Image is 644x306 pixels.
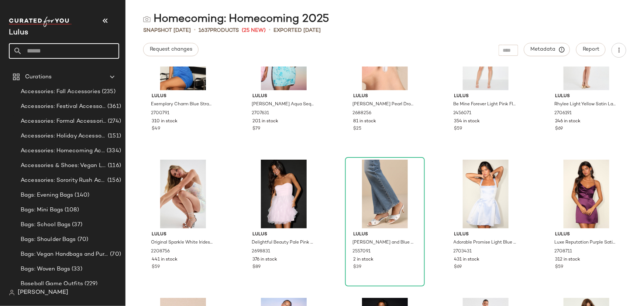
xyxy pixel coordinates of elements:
span: Accessories: Homecoming Accessories [21,147,105,155]
span: (229) [83,280,98,288]
span: Accessories: Sorority Rush Accessories [21,176,106,185]
span: (33) [70,265,82,273]
span: $59 [152,264,160,271]
span: Rhylee Light Yellow Satin Lace-Up Off-the-Shoulder Mini Dress [554,101,617,108]
span: Accessories: Holiday Accessories [21,132,106,140]
img: svg%3e [143,16,151,23]
span: Lulus [454,93,517,100]
span: 310 in stock [152,118,178,125]
span: (37) [70,221,82,229]
span: Lulus [555,93,618,100]
span: [PERSON_NAME] and Blue High Heel Sandals [353,239,416,246]
span: Lulus [252,231,315,238]
span: • [269,26,271,35]
span: $79 [252,126,260,132]
span: 81 in stock [354,118,376,125]
span: (70) [76,235,89,244]
span: Bags: Woven Bags [21,265,70,273]
span: Bags: Mini Bags [21,206,63,214]
span: [PERSON_NAME] [18,288,68,297]
span: $39 [354,264,362,271]
span: 2456071 [454,110,472,117]
img: 2698831_02_front_2025-06-12.jpg [247,160,321,228]
span: Accessories: Formal Accessories [21,117,106,126]
span: 1637 [199,28,210,33]
span: 312 in stock [555,256,580,263]
img: 12357881_2557091.jpg [348,160,422,228]
span: Lulus [454,231,517,238]
span: 2 in stock [354,256,374,263]
span: (235) [100,88,116,96]
span: (334) [105,147,121,155]
span: 354 in stock [454,118,480,125]
span: Report [582,47,599,52]
p: Exported [DATE] [273,27,321,34]
span: 431 in stock [454,256,480,263]
img: 2708711_02_front_2025-07-09.jpg [549,160,624,228]
span: $25 [354,126,362,132]
span: (70) [109,250,121,259]
span: $59 [454,126,462,132]
span: 2557091 [353,248,371,255]
span: Request changes [149,47,192,52]
span: $49 [152,126,160,132]
span: $69 [555,126,563,132]
span: • [194,26,196,35]
button: Request changes [143,43,199,56]
span: (108) [63,206,79,214]
button: Metadata [524,43,570,56]
span: [PERSON_NAME] Aqua Sequin Beaded Lace-Up Mini Dress [252,101,314,108]
span: Snapshot [DATE] [143,27,191,34]
span: Original Sparkle White Iridescent Sequin Backless Mini Dress [151,239,214,246]
span: Current Company Name [9,29,28,37]
span: 2688256 [353,110,372,117]
span: Lulus [354,231,416,238]
span: (116) [106,161,121,170]
span: Curations [25,73,52,81]
span: Lulus [555,231,618,238]
span: $89 [252,264,261,271]
span: (151) [106,132,121,140]
img: 13017401_2208756.jpg [146,160,220,228]
span: Baseball Game Outfits [21,280,83,288]
span: Adorable Promise Light Blue Satin Sleeveless Mini Dress [454,239,516,246]
span: Exemplary Charm Blue Strapless Ruched Bodycon Mini Dress [151,101,214,108]
span: (156) [106,176,121,185]
span: 2700791 [151,110,169,117]
span: 376 in stock [252,256,277,263]
span: [PERSON_NAME] Pearl Drop Earrings [353,101,416,108]
span: Bags: Shoulder Bags [21,235,76,244]
span: 246 in stock [555,118,581,125]
span: (361) [106,102,121,111]
span: Bags: Vegan Handbags and Purses [21,250,109,259]
div: Homecoming: Homecoming 2025 [143,12,329,27]
button: Report [576,43,606,56]
img: svg%3e [9,290,15,296]
span: 2208756 [151,248,170,255]
span: Accessories: Fall Accessories [21,88,100,96]
span: $69 [454,264,462,271]
span: 441 in stock [152,256,178,263]
span: 201 in stock [252,118,278,125]
span: Accessories & Shoes: Vegan Leather [21,161,106,170]
span: Accessories: Festival Accessories [21,102,106,111]
span: (274) [106,117,121,126]
span: Lulus [252,93,315,100]
span: (25 New) [242,27,266,34]
span: Be Mine Forever Light Pink Floral Lace Ruched Bodycon Dress [454,101,516,108]
span: Lulus [354,93,416,100]
img: cfy_white_logo.C9jOOHJF.svg [9,17,72,27]
span: Lulus [152,93,214,100]
span: $59 [555,264,563,271]
span: (140) [73,191,90,200]
span: Metadata [530,46,564,53]
span: Luxe Reputation Purple Satin Sleeveless Cowl Neck Mini Dress [554,239,617,246]
div: Products [199,27,239,34]
span: Delightful Beauty Pale Pink Mesh Strapless Ruffled Mini Dress [252,239,314,246]
span: 2706191 [554,110,572,117]
span: 2703431 [454,248,472,255]
span: Bags: School Bags [21,221,70,229]
span: Lulus [152,231,214,238]
span: 2707631 [252,110,269,117]
span: 2698831 [252,248,270,255]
